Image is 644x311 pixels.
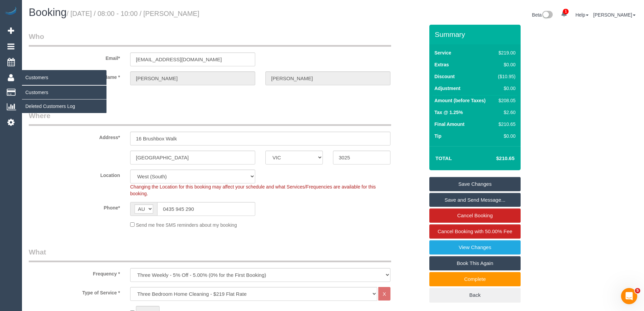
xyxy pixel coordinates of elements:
span: Booking [29,6,67,18]
label: Address* [24,132,125,141]
iframe: Intercom live chat [621,288,637,304]
input: Email* [130,52,255,66]
div: $210.65 [495,121,516,128]
a: 1 [557,7,571,22]
a: Deleted Customers Log [22,99,106,113]
span: 1 [563,9,569,14]
div: $0.00 [495,133,516,139]
label: Frequency * [24,268,125,277]
img: Automaid Logo [4,7,18,16]
label: Tip [434,133,442,139]
label: Final Amount [434,121,464,128]
label: Email* [24,52,125,62]
div: $208.05 [495,97,516,104]
div: $0.00 [495,85,516,92]
h4: $210.65 [476,156,515,161]
input: Suburb* [130,151,255,164]
a: Beta [532,12,553,18]
input: Last Name* [265,71,390,85]
div: $0.00 [495,61,516,68]
label: Type of Service * [24,287,125,296]
label: Tax @ 1.25% [434,109,463,116]
legend: Where [29,111,391,126]
span: Changing the Location for this booking may affect your schedule and what Services/Frequencies are... [130,184,376,196]
div: $2.60 [495,109,516,116]
h3: Summary [435,30,517,38]
div: $219.00 [495,49,516,56]
a: Back [429,288,521,302]
a: Complete [429,272,521,286]
a: Customers [22,86,106,99]
div: ($10.95) [495,73,516,80]
input: Phone* [157,202,255,216]
a: [PERSON_NAME] [593,12,636,18]
a: Help [575,12,589,18]
a: Save Changes [429,177,521,191]
span: Send me free SMS reminders about my booking [136,222,237,228]
label: Adjustment [434,85,460,92]
span: Customers [22,70,106,85]
a: View Changes [429,240,521,254]
img: New interface [542,11,553,20]
label: Phone* [24,202,125,211]
a: Book This Again [429,256,521,270]
legend: What [29,247,391,262]
a: Save and Send Message... [429,193,521,207]
input: First Name* [130,71,255,85]
small: / [DATE] / 08:00 - 10:00 / [PERSON_NAME] [67,10,199,17]
label: Service [434,49,451,56]
label: Amount (before Taxes) [434,97,485,104]
strong: Total [435,155,452,161]
label: Location [24,170,125,179]
input: Post Code* [333,151,390,164]
label: Discount [434,73,455,80]
span: Cancel Booking with 50.00% Fee [438,228,512,234]
ul: Customers [22,85,106,113]
a: Cancel Booking [429,208,521,223]
label: Extras [434,61,449,68]
a: Cancel Booking with 50.00% Fee [429,224,521,239]
legend: Who [29,31,391,47]
span: 5 [635,288,640,293]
